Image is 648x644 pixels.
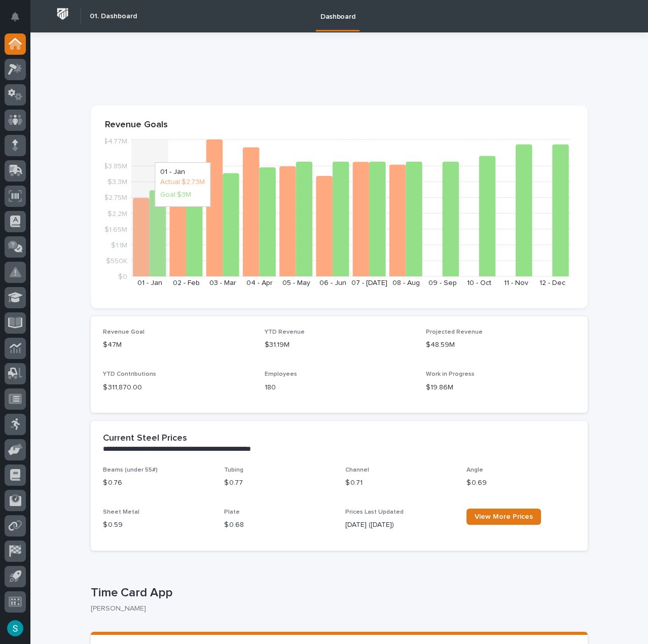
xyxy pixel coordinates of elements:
text: 04 - Apr [246,279,273,287]
text: 07 - [DATE] [351,279,387,287]
span: Tubing [224,467,243,473]
h2: Current Steel Prices [103,433,187,444]
img: Workspace Logo [53,5,72,23]
tspan: $4.77M [103,138,127,145]
p: [DATE] ([DATE]) [345,520,454,530]
p: Revenue Goals [105,120,573,131]
span: Sheet Metal [103,509,139,515]
p: $ 0.71 [345,478,454,488]
text: 05 - May [282,279,310,287]
tspan: $2.75M [104,194,127,201]
tspan: $1.1M [111,241,127,248]
span: Revenue Goal [103,329,145,335]
p: $19.86M [426,382,575,393]
button: users-avatar [5,618,26,639]
span: Prices Last Updated [345,509,404,515]
tspan: $1.65M [104,226,127,233]
p: $ 311,870.00 [103,382,253,393]
span: YTD Revenue [265,329,305,335]
p: $ 0.68 [224,520,333,530]
a: View More Prices [466,509,541,525]
p: $31.19M [265,340,414,350]
span: Employees [265,371,297,377]
tspan: $3.85M [103,163,127,170]
text: 01 - Jan [137,279,162,287]
p: Time Card App [91,586,584,600]
p: $ 0.59 [103,520,212,530]
p: $ 0.76 [103,478,212,488]
text: 11 - Nov [504,279,528,287]
p: $48.59M [426,340,575,350]
span: Work in Progress [426,371,475,377]
text: 06 - Jun [319,279,346,287]
text: 09 - Sep [428,279,457,287]
span: View More Prices [475,513,533,520]
text: 03 - Mar [209,279,236,287]
p: $ 0.77 [224,478,333,488]
span: Plate [224,509,240,515]
tspan: $2.2M [107,210,127,217]
span: Beams (under 55#) [103,467,158,473]
p: $47M [103,340,253,350]
button: Notifications [5,6,26,27]
tspan: $550K [106,257,127,264]
text: 10 - Oct [467,279,491,287]
p: 180 [265,382,414,393]
div: Notifications [13,12,26,28]
p: [PERSON_NAME] [91,604,580,613]
text: 08 - Aug [392,279,420,287]
tspan: $3.3M [107,178,127,186]
text: 02 - Feb [173,279,200,287]
text: 12 - Dec [539,279,565,287]
p: $ 0.69 [466,478,575,488]
span: Projected Revenue [426,329,483,335]
tspan: $0 [118,273,127,280]
h2: 01. Dashboard [90,12,137,21]
span: Angle [466,467,483,473]
span: Channel [345,467,369,473]
span: YTD Contributions [103,371,156,377]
